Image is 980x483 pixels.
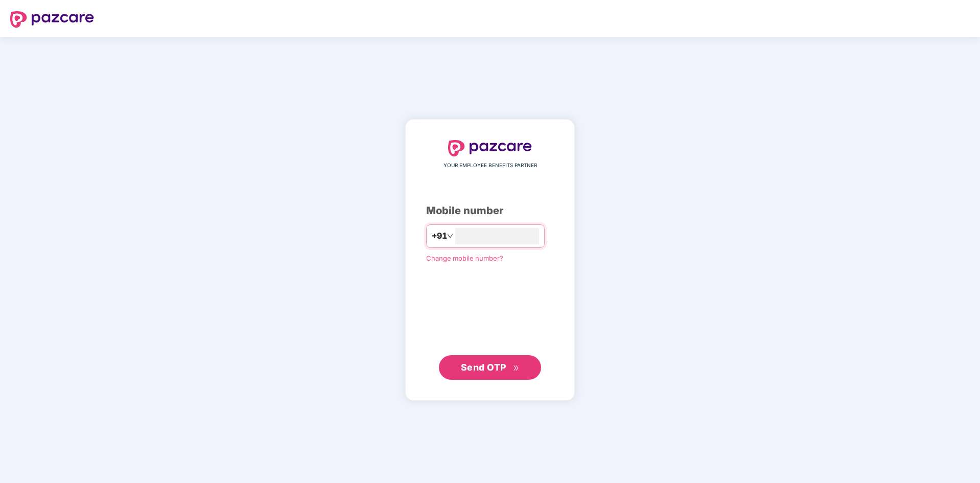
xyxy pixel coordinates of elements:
[426,254,503,262] a: Change mobile number?
[448,140,532,156] img: logo
[461,362,506,373] span: Send OTP
[439,355,541,380] button: Send OTPdouble-right
[10,11,94,28] img: logo
[447,233,453,239] span: down
[444,162,537,170] span: YOUR EMPLOYEE BENEFITS PARTNER
[426,203,554,219] div: Mobile number
[513,365,520,372] span: double-right
[432,229,447,242] span: +91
